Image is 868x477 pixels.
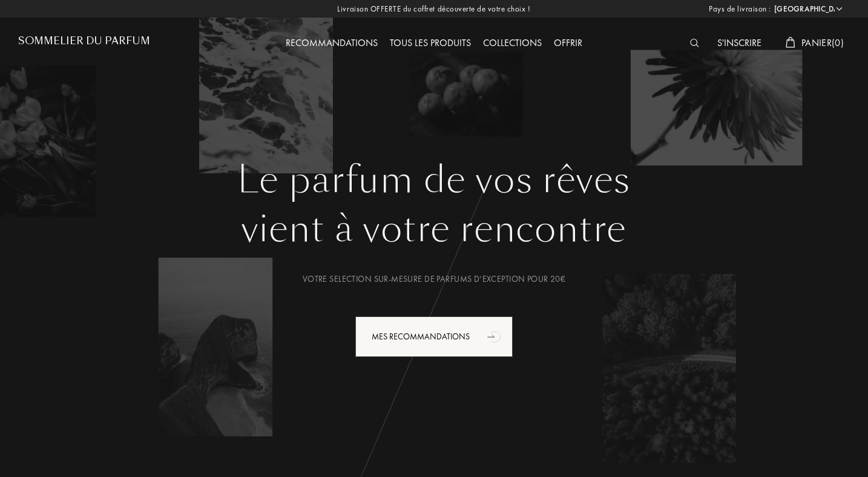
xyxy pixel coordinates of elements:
a: Tous les produits [384,36,477,49]
div: Recommandations [280,36,384,52]
div: S'inscrire [711,36,768,52]
div: Votre selection sur-mesure de parfums d’exception pour 20€ [27,273,841,285]
img: cart_white.svg [786,37,795,48]
h1: Le parfum de vos rêves [27,158,841,202]
a: Mes Recommandationsanimation [346,316,522,357]
a: S'inscrire [711,36,768,49]
div: Tous les produits [384,36,477,52]
div: vient à votre rencontre [27,202,841,256]
div: animation [483,324,507,349]
a: Recommandations [280,36,384,49]
div: Offrir [548,36,588,52]
span: Pays de livraison : [709,3,771,15]
a: Sommelier du Parfum [18,35,150,52]
span: Panier ( 0 ) [801,36,844,49]
div: Collections [477,36,548,52]
h1: Sommelier du Parfum [18,35,150,47]
div: Mes Recommandations [355,316,513,357]
img: search_icn_white.svg [690,39,699,47]
a: Offrir [548,36,588,49]
a: Collections [477,36,548,49]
